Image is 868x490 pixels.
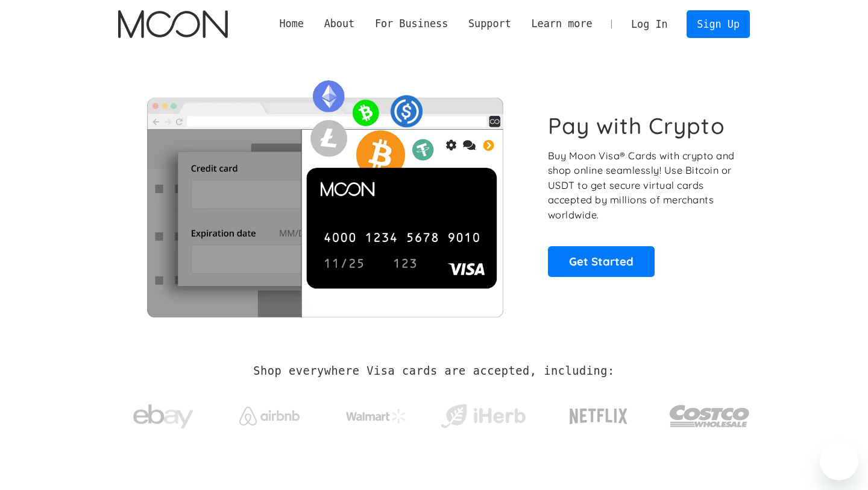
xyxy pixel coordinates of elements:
[324,16,355,31] div: About
[669,393,750,439] img: Costco
[118,72,531,317] img: Moon Cards let you spend your crypto anywhere Visa is accepted.
[545,389,653,437] a: Netflix
[269,16,314,31] a: Home
[346,409,406,424] img: Walmart
[521,16,603,31] div: Learn more
[118,10,227,38] img: Moon Logo
[621,11,678,37] a: Log In
[365,16,458,31] div: For Business
[314,16,365,31] div: About
[438,401,528,432] img: iHerb
[239,407,300,425] img: Airbnb
[548,148,737,223] p: Buy Moon Visa® Cards with crypto and shop online seamlessly! Use Bitcoin or USDT to get secure vi...
[118,386,208,442] a: ebay
[438,389,528,438] a: iHerb
[253,364,614,378] h2: Shop everywhere Visa cards are accepted, including:
[133,398,193,436] img: ebay
[568,401,629,431] img: Netflix
[332,397,421,430] a: Walmart
[375,16,448,31] div: For Business
[225,395,315,431] a: Airbnb
[531,16,592,31] div: Learn more
[820,442,858,480] iframe: Button to launch messaging window
[548,246,655,276] a: Get Started
[118,10,227,38] a: home
[468,16,511,31] div: Support
[548,112,725,139] h1: Pay with Crypto
[687,10,749,37] a: Sign Up
[669,381,750,445] a: Costco
[458,16,521,31] div: Support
